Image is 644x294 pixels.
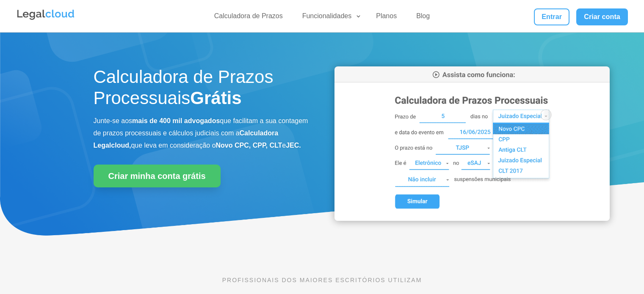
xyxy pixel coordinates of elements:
a: Entrar [534,8,569,25]
b: JEC. [286,142,301,149]
b: mais de 400 mil advogados [132,117,220,124]
p: PROFISSIONAIS DOS MAIORES ESCRITÓRIOS UTILIZAM [94,275,551,285]
a: Calculadora de Prazos Processuais da Legalcloud [334,215,610,222]
p: Junte-se aos que facilitam a sua contagem de prazos processuais e cálculos judiciais com a que le... [94,115,310,151]
b: Novo CPC, CPP, CLT [216,142,282,149]
h1: Calculadora de Prazos Processuais [94,66,310,113]
a: Criar conta [576,8,628,25]
img: Legalcloud Logo [16,8,75,21]
a: Blog [411,12,435,24]
img: Calculadora de Prazos Processuais da Legalcloud [334,66,610,221]
a: Calculadora de Prazos [209,12,288,24]
a: Planos [371,12,402,24]
a: Criar minha conta grátis [94,165,221,187]
a: Funcionalidades [297,12,362,24]
b: Calculadora Legalcloud, [94,129,279,149]
a: Logo da Legalcloud [16,15,75,22]
strong: Grátis [190,88,241,108]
